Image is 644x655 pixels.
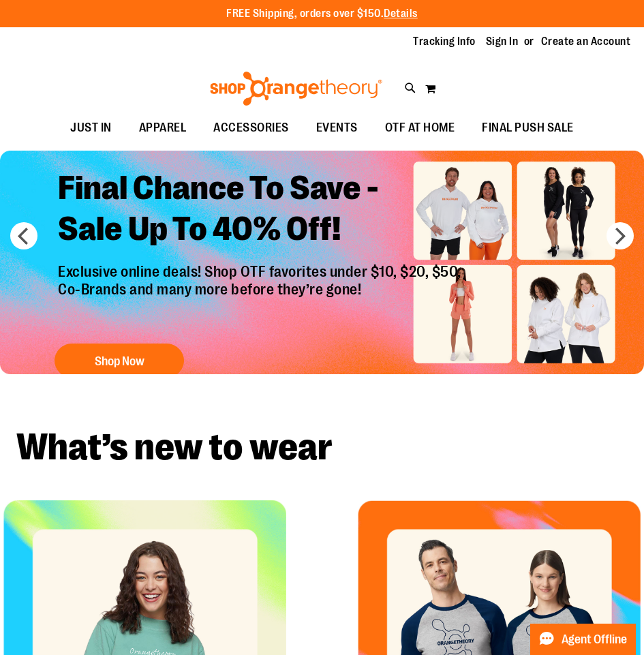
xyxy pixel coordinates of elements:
[541,34,631,49] a: Create an Account
[48,157,475,384] a: Final Chance To Save -Sale Up To 40% Off! Exclusive online deals! Shop OTF favorites under $10, $...
[482,112,574,143] span: FINAL PUSH SALE
[607,222,634,249] button: next
[10,222,37,249] button: prev
[200,112,303,144] a: ACCESSORIES
[213,112,289,143] span: ACCESSORIES
[413,34,476,49] a: Tracking Info
[48,263,475,330] p: Exclusive online deals! Shop OTF favorites under $10, $20, $50, Co-Brands and many more before th...
[371,112,469,144] a: OTF AT HOME
[70,112,112,143] span: JUST IN
[385,112,455,143] span: OTF AT HOME
[48,157,475,263] h2: Final Chance To Save - Sale Up To 40% Off!
[384,7,418,20] a: Details
[468,112,587,144] a: FINAL PUSH SALE
[139,112,187,143] span: APPAREL
[208,72,384,106] img: Shop Orangetheory
[530,624,636,655] button: Agent Offline
[316,112,358,143] span: EVENTS
[16,429,628,466] h2: What’s new to wear
[562,633,627,646] span: Agent Offline
[57,112,125,144] a: JUST IN
[125,112,200,144] a: APPAREL
[486,34,519,49] a: Sign In
[303,112,371,144] a: EVENTS
[55,344,184,378] button: Shop Now
[226,6,418,22] p: FREE Shipping, orders over $150.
